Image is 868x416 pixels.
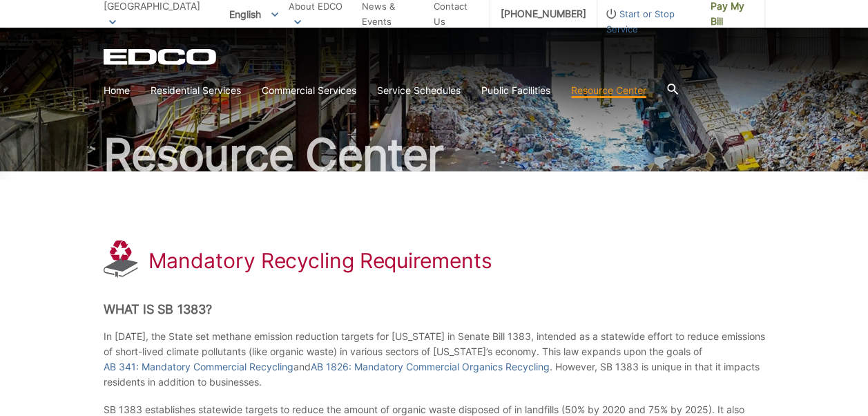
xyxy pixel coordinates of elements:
[571,83,646,98] a: Resource Center
[104,329,765,390] p: In [DATE], the State set methane emission reduction targets for [US_STATE] in Senate Bill 1383, i...
[104,302,765,317] h2: What is SB 1383?
[311,359,550,375] a: AB 1826: Mandatory Commercial Organics Recycling
[262,83,356,98] a: Commercial Services
[219,3,289,26] span: English
[481,83,550,98] a: Public Facilities
[377,83,461,98] a: Service Schedules
[104,359,293,375] a: AB 341: Mandatory Commercial Recycling
[104,133,765,177] h2: Resource Center
[104,48,218,65] a: EDCD logo. Return to the homepage.
[148,248,492,273] h1: Mandatory Recycling Requirements
[104,83,130,98] a: Home
[151,83,241,98] a: Residential Services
